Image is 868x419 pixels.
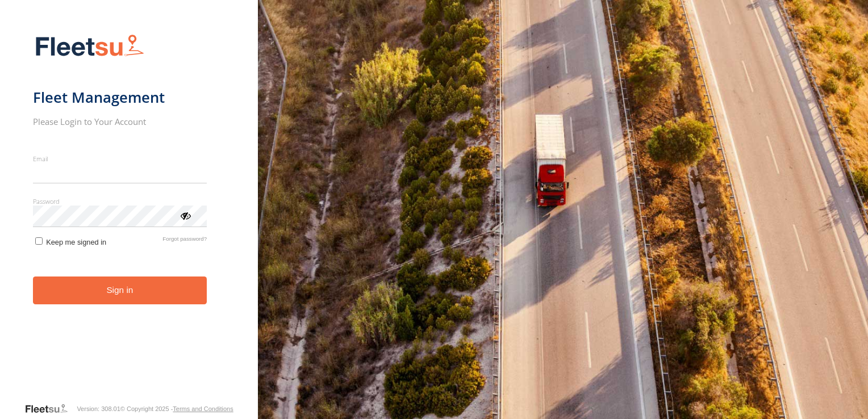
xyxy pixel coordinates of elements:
[33,154,207,163] label: Email
[77,405,120,412] div: Version: 308.01
[24,403,77,414] a: Visit our Website
[173,405,233,412] a: Terms and Conditions
[33,88,207,107] h1: Fleet Management
[35,237,43,245] input: Keep me signed in
[33,276,207,304] button: Sign in
[33,32,147,61] img: Fleetsu
[33,27,226,402] form: main
[33,197,207,206] label: Password
[162,236,207,246] a: Forgot password?
[33,116,207,127] h2: Please Login to Your Account
[180,209,191,221] div: ViewPassword
[120,405,233,412] div: © Copyright 2025 -
[46,238,106,246] span: Keep me signed in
